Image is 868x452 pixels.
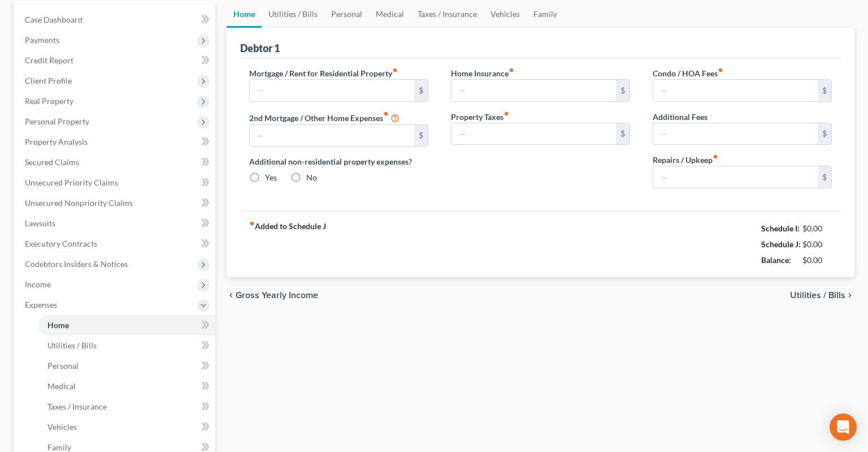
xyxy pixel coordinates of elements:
[25,157,79,167] span: Secured Claims
[25,218,55,228] span: Lawsuits
[25,76,72,85] span: Client Profile
[47,361,79,371] span: Personal
[16,50,215,71] a: Credit Report
[818,166,831,188] div: $
[411,1,484,28] a: Taxes / Insurance
[414,125,428,147] div: $
[818,123,831,145] div: $
[414,80,428,101] div: $
[16,234,215,254] a: Executory Contracts
[369,1,411,28] a: Medical
[16,152,215,173] a: Secured Claims
[265,172,277,183] label: Yes
[616,80,630,101] div: $
[47,422,77,432] span: Vehicles
[38,397,215,417] a: Taxes / Insurance
[616,123,630,145] div: $
[761,255,791,265] strong: Balance:
[392,67,398,73] i: fiber_manual_record
[653,80,818,101] input: --
[25,55,73,65] span: Credit Report
[38,335,215,356] a: Utilities / Bills
[25,198,133,208] span: Unsecured Nonpriority Claims
[818,80,831,101] div: $
[47,381,76,391] span: Medical
[249,221,255,226] i: fiber_manual_record
[761,223,800,233] strong: Schedule I:
[25,96,73,106] span: Real Property
[250,80,414,101] input: --
[47,442,71,452] span: Family
[249,67,398,79] label: Mortgage / Rent for Residential Property
[25,137,88,147] span: Property Analysis
[653,166,818,188] input: --
[653,111,708,123] label: Additional Fees
[653,67,723,79] label: Condo / HOA Fees
[653,154,718,166] label: Repairs / Upkeep
[47,402,107,411] span: Taxes / Insurance
[25,178,118,187] span: Unsecured Priority Claims
[790,291,845,300] span: Utilities / Bills
[250,125,414,147] input: --
[47,320,69,330] span: Home
[38,376,215,397] a: Medical
[452,80,616,101] input: --
[802,223,832,234] div: $0.00
[16,193,215,213] a: Unsecured Nonpriority Claims
[802,255,832,266] div: $0.00
[451,111,509,123] label: Property Taxes
[16,10,215,30] a: Case Dashboard
[25,15,83,24] span: Case Dashboard
[16,213,215,234] a: Lawsuits
[830,414,857,441] div: Open Intercom Messenger
[227,291,318,300] button: chevron_left Gross Yearly Income
[38,315,215,335] a: Home
[240,41,280,55] div: Debtor 1
[324,1,369,28] a: Personal
[802,239,832,250] div: $0.00
[25,35,59,45] span: Payments
[25,117,89,126] span: Personal Property
[25,300,57,309] span: Expenses
[16,173,215,193] a: Unsecured Priority Claims
[306,172,317,183] label: No
[509,67,514,73] i: fiber_manual_record
[504,111,509,117] i: fiber_manual_record
[383,111,389,117] i: fiber_manual_record
[25,259,128,269] span: Codebtors Insiders & Notices
[790,291,854,300] button: Utilities / Bills chevron_right
[47,341,97,350] span: Utilities / Bills
[227,291,236,300] i: chevron_left
[249,221,326,268] strong: Added to Schedule J
[484,1,527,28] a: Vehicles
[713,154,718,160] i: fiber_manual_record
[38,417,215,437] a: Vehicles
[249,156,428,167] label: Additional non-residential property expenses?
[16,132,215,152] a: Property Analysis
[452,123,616,145] input: --
[451,67,514,79] label: Home Insurance
[38,356,215,376] a: Personal
[262,1,324,28] a: Utilities / Bills
[25,239,97,248] span: Executory Contracts
[25,279,51,289] span: Income
[653,123,818,145] input: --
[227,1,262,28] a: Home
[718,67,723,73] i: fiber_manual_record
[249,111,400,124] label: 2nd Mortgage / Other Home Expenses
[761,239,801,249] strong: Schedule J:
[845,291,854,300] i: chevron_right
[236,291,318,300] span: Gross Yearly Income
[527,1,564,28] a: Family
